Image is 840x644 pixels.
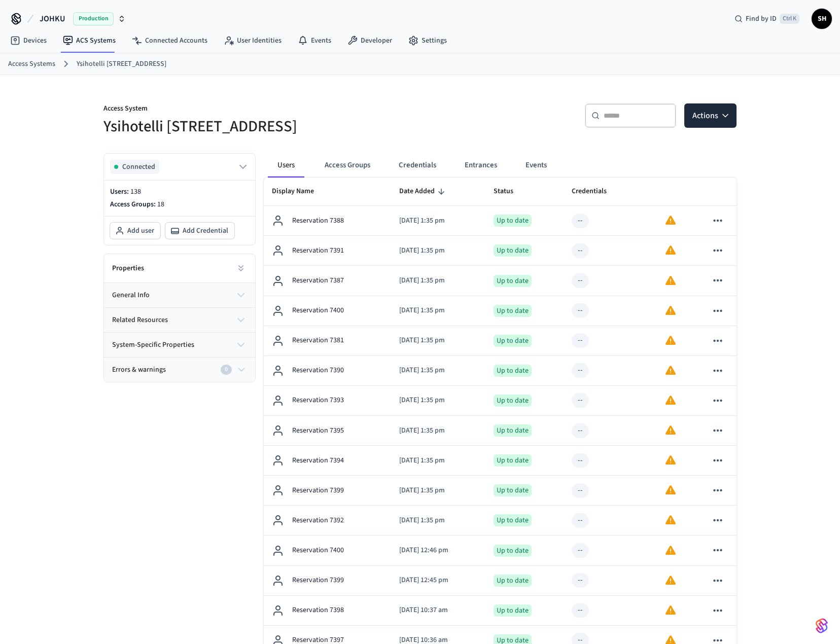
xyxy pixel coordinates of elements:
p: [DATE] 1:35 pm [399,455,477,466]
span: SH [813,10,831,28]
p: Access Groups: [110,199,249,210]
p: Reservation 7381 [292,335,344,346]
div: Up to date [494,604,532,617]
div: -- [578,305,583,316]
button: SH [812,9,832,29]
button: Entrances [457,153,505,177]
div: -- [578,365,583,376]
div: Up to date [494,424,532,437]
p: Reservation 7387 [292,275,344,286]
a: User Identities [216,31,290,50]
span: Add Credential [183,226,228,236]
p: [DATE] 1:35 pm [399,216,477,226]
p: [DATE] 1:35 pm [399,425,477,436]
button: Errors & warnings0 [104,357,255,382]
p: [DATE] 1:35 pm [399,395,477,406]
p: [DATE] 1:35 pm [399,515,477,526]
p: Reservation 7390 [292,365,344,376]
div: Up to date [494,395,532,407]
button: Credentials [391,153,444,177]
a: Devices [2,31,55,50]
span: Find by ID [746,14,777,24]
a: Developer [339,31,400,50]
h5: Ysihotelli [STREET_ADDRESS] [103,116,414,137]
div: -- [578,275,583,286]
div: Up to date [494,214,532,227]
span: Errors & warnings [112,365,166,375]
span: JOHKU [40,13,65,25]
div: -- [578,545,583,556]
button: related resources [104,308,255,332]
p: Reservation 7399 [292,485,344,496]
div: Up to date [494,484,532,496]
img: SeamLogoGradient.69752ec5.svg [816,618,828,634]
div: -- [578,335,583,346]
span: 18 [157,199,164,209]
button: Connected [110,160,249,174]
span: Status [494,184,527,199]
div: Up to date [494,244,532,257]
p: Reservation 7400 [292,305,344,316]
div: Up to date [494,454,532,467]
p: Reservation 7393 [292,395,344,406]
p: [DATE] 10:37 am [399,605,477,616]
div: Up to date [494,365,532,377]
p: [DATE] 1:35 pm [399,245,477,256]
p: Reservation 7391 [292,245,344,256]
p: Reservation 7398 [292,605,344,616]
span: Connected [122,162,155,172]
span: system-specific properties [112,340,194,350]
div: Up to date [494,514,532,526]
p: Access System [103,103,414,116]
div: -- [578,605,583,616]
p: Reservation 7394 [292,455,344,466]
div: Up to date [494,305,532,317]
div: -- [578,216,583,226]
span: Production [73,12,114,25]
p: Reservation 7399 [292,575,344,586]
div: -- [578,515,583,526]
button: Access Groups [317,153,378,177]
span: general info [112,290,150,301]
div: Up to date [494,545,532,557]
a: Settings [400,31,455,50]
p: Reservation 7400 [292,545,344,556]
div: 0 [221,365,232,375]
span: Display Name [272,184,327,199]
span: Add user [127,226,154,236]
p: [DATE] 1:35 pm [399,485,477,496]
span: Ctrl K [780,14,799,24]
a: ACS Systems [55,31,124,50]
span: Credentials [572,184,620,199]
button: Users [268,153,304,177]
span: related resources [112,315,168,326]
div: -- [578,245,583,256]
p: [DATE] 12:46 pm [399,545,477,556]
p: Reservation 7388 [292,216,344,226]
p: [DATE] 12:45 pm [399,575,477,586]
p: Reservation 7392 [292,515,344,526]
a: Events [290,31,339,50]
a: Ysihotelli [STREET_ADDRESS] [77,59,166,69]
div: -- [578,395,583,406]
div: -- [578,485,583,496]
p: [DATE] 1:35 pm [399,305,477,316]
span: Date Added [399,184,448,199]
div: Up to date [494,275,532,287]
a: Access Systems [8,59,55,69]
p: Users: [110,187,249,197]
div: Up to date [494,575,532,587]
a: Connected Accounts [124,31,216,50]
div: -- [578,425,583,436]
button: Events [517,153,555,177]
button: Actions [684,103,737,128]
button: Add Credential [165,223,234,239]
p: [DATE] 1:35 pm [399,365,477,376]
div: Up to date [494,335,532,347]
p: [DATE] 1:35 pm [399,275,477,286]
button: system-specific properties [104,333,255,357]
h2: Properties [112,263,144,273]
div: -- [578,575,583,586]
span: 138 [130,187,141,197]
div: Find by IDCtrl K [726,10,808,28]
